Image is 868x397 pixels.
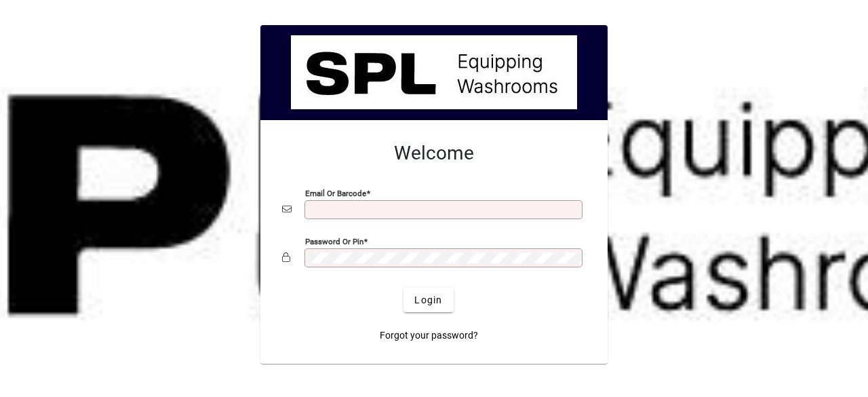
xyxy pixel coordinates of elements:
[414,293,442,307] span: Login
[380,328,478,343] span: Forgot your password?
[374,323,484,347] a: Forgot your password?
[403,288,453,312] button: Login
[305,237,363,246] mat-label: Password or Pin
[305,189,366,198] mat-label: Email or Barcode
[282,142,586,165] h2: Welcome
